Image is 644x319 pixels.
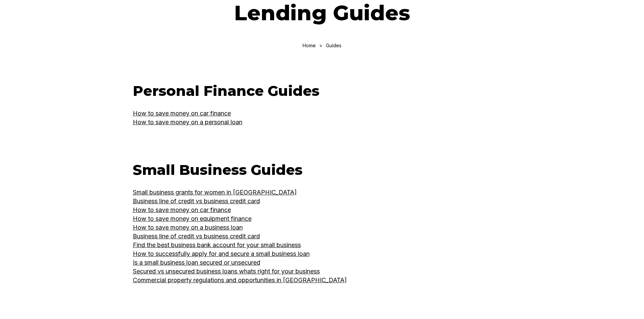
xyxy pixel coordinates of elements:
[326,43,341,48] div: Guides
[133,197,260,205] a: Business line of credit vs business credit card
[133,241,301,248] a: Find the best business bank account for your small business
[133,206,231,213] a: How to save money on car finance
[303,43,316,48] a: Home
[133,233,260,240] a: Business line of credit vs business credit card
[133,118,242,126] a: How to save money on a personal loan
[133,110,231,117] a: How to save money on car finance
[133,215,252,222] a: How to save money on equipment finance
[133,276,347,284] a: Commercial property regulations and opportunities in [GEOGRAPHIC_DATA]
[133,259,260,266] a: Is a small business loan secured or unsecured
[319,43,323,48] div: >
[133,161,511,179] h2: Small Business Guides
[133,268,320,275] a: Secured vs unsecured business loans whats right for your business
[133,189,297,196] a: Small business grants for women in [GEOGRAPHIC_DATA]
[133,250,310,257] a: How to successfully apply for and secure a small business loan
[133,82,511,100] h2: Personal Finance Guides
[133,224,243,231] a: How to save money on a business loan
